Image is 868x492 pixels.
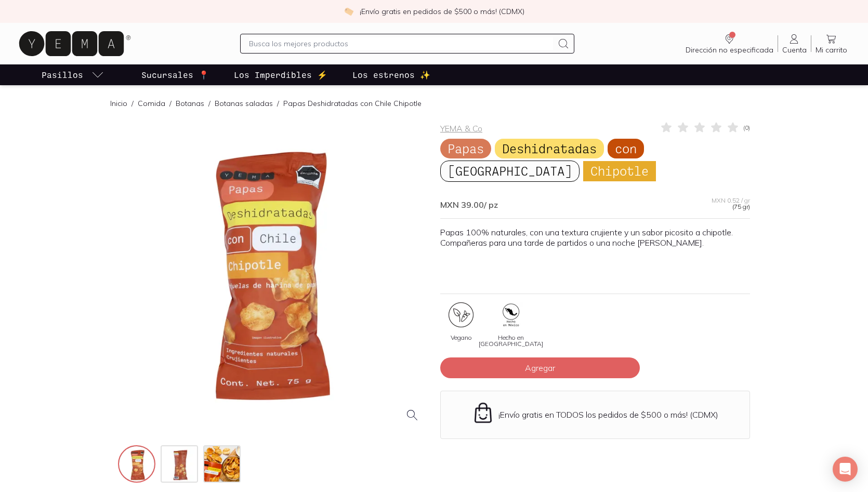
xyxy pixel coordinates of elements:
[232,64,330,85] a: Los Imperdibles ⚡️
[816,45,847,55] span: Mi carrito
[479,335,543,347] span: Hecho en [GEOGRAPHIC_DATA]
[833,457,858,482] div: Open Intercom Messenger
[204,446,242,484] img: 212_43716328-b1c8-4f53-83f2-bb56b66edc4d=fwebp-q70-w256
[344,7,353,16] img: check
[583,161,656,181] span: Chipotle
[525,363,555,373] span: Agregar
[681,33,778,55] a: Dirección no especificada
[608,139,644,158] span: con
[449,302,474,327] img: certificate_86a4b5dc-104e-40e4-a7f8-89b43527f01f=fwebp-q70-w96
[139,64,211,85] a: Sucursales 📍
[165,98,176,109] span: /
[234,69,327,81] p: Los Imperdibles ⚡️
[440,200,498,210] span: MXN 39.00 / pz
[686,45,773,55] span: Dirección no especificada
[495,139,604,158] span: Deshidratadas
[162,446,199,484] img: 211_27f4d566-092c-439b-9ad4-4e8d33d22224=fwebp-q70-w256
[141,69,209,81] p: Sucursales 📍
[283,98,422,109] p: Papas Deshidratadas con Chile Chipotle
[40,64,106,85] a: pasillo-todos-link
[472,402,494,424] img: Envío
[204,98,215,109] span: /
[811,33,851,55] a: Mi carrito
[138,99,165,108] a: Comida
[119,446,156,484] img: 210_cf949ab5-4523-4da3-b4f3-a88dc24b4a7a=fwebp-q70-w256
[440,357,640,378] button: Agregar
[498,302,523,327] img: hecho-mexico_326b076e-927b-4bc9-9bc9-8cb88e88d018=fwebp-q70-w96
[352,69,430,81] p: Los estrenos ✨
[498,409,718,420] p: ¡Envío gratis en TODOS los pedidos de $500 o más! (CDMX)
[712,197,750,204] span: MXN 0.52 / gr
[778,33,811,55] a: Cuenta
[440,227,750,248] p: Papas 100% naturales, con una textura crujiente y un sabor picosito a chipotle. Compañeras para u...
[451,335,472,341] span: Vegano
[249,37,553,50] input: Busca los mejores productos
[127,98,138,109] span: /
[732,204,750,210] span: (75 gr)
[42,69,83,81] p: Pasillos
[440,139,491,158] span: Papas
[782,45,807,55] span: Cuenta
[360,6,524,17] p: ¡Envío gratis en pedidos de $500 o más! (CDMX)
[440,161,580,181] span: [GEOGRAPHIC_DATA]
[273,98,283,109] span: /
[743,125,750,131] span: ( 0 )
[350,64,432,85] a: Los estrenos ✨
[176,99,204,108] a: Botanas
[440,123,482,134] a: YEMA & Co
[215,99,273,108] a: Botanas saladas
[110,99,127,108] a: Inicio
